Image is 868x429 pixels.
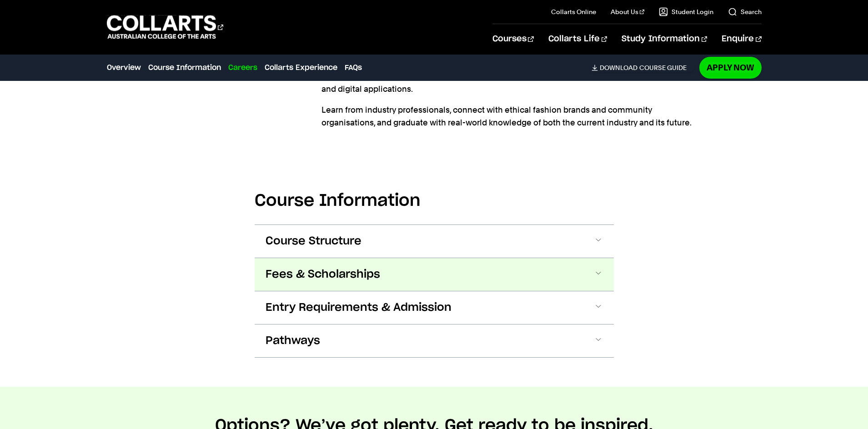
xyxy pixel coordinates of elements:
[107,14,223,40] div: Go to homepage
[266,334,320,348] span: Pathways
[659,7,713,16] a: Student Login
[266,234,361,249] span: Course Structure
[228,62,257,73] a: Careers
[255,191,614,211] h2: Course Information
[148,62,221,73] a: Course Information
[551,7,596,16] a: Collarts Online
[728,7,762,16] a: Search
[255,225,614,258] button: Course Structure
[722,24,761,54] a: Enquire
[600,64,637,72] span: Download
[622,24,707,54] a: Study Information
[548,24,607,54] a: Collarts Life
[699,57,762,78] a: Apply Now
[492,24,534,54] a: Courses
[255,258,614,291] button: Fees & Scholarships
[266,300,452,315] span: Entry Requirements & Admission
[266,267,380,282] span: Fees & Scholarships
[345,62,362,73] a: FAQs
[255,324,614,357] button: Pathways
[107,62,141,73] a: Overview
[611,7,644,16] a: About Us
[321,104,706,129] p: Learn from industry professionals, connect with ethical fashion brands and community organisation...
[255,291,614,324] button: Entry Requirements & Admission
[265,62,337,73] a: Collarts Experience
[592,64,694,72] a: DownloadCourse Guide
